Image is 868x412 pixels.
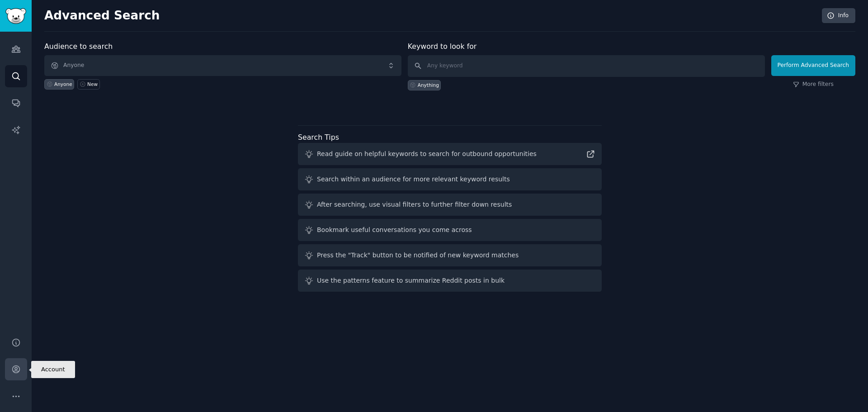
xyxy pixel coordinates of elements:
div: Press the "Track" button to be notified of new keyword matches [317,251,519,260]
div: Search within an audience for more relevant keyword results [317,175,510,184]
div: Use the patterns feature to summarize Reddit posts in bulk [317,276,505,285]
div: Read guide on helpful keywords to search for outbound opportunities [317,149,537,159]
label: Keyword to look for [408,42,477,51]
a: More filters [793,81,834,89]
div: Bookmark useful conversations you come across [317,225,472,235]
label: Audience to search [44,42,113,51]
div: New [87,81,98,87]
div: Anything [418,82,439,88]
input: Any keyword [408,55,765,77]
button: Perform Advanced Search [771,55,855,76]
h2: Advanced Search [44,9,817,23]
img: GummySearch logo [5,8,26,24]
a: New [77,79,99,90]
label: Search Tips [298,133,339,142]
div: After searching, use visual filters to further filter down results [317,200,512,209]
div: Anyone [54,81,72,87]
button: Anyone [44,55,401,76]
a: Info [822,8,855,24]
